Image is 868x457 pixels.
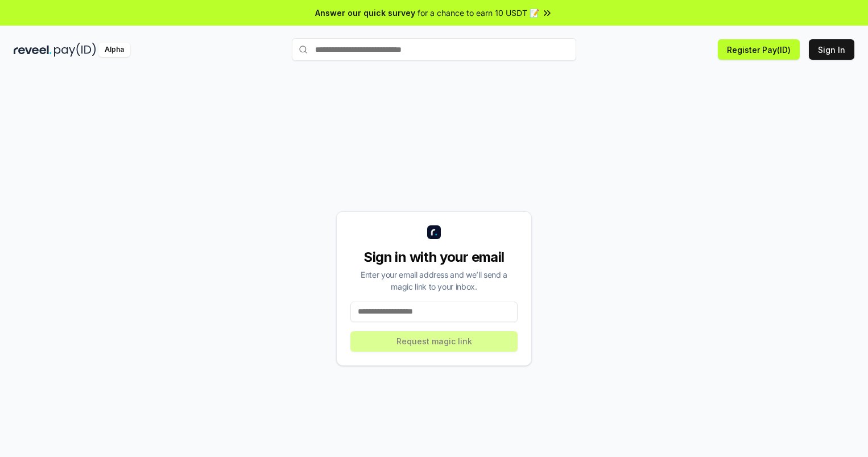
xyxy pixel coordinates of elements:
img: reveel_dark [14,43,52,57]
div: Sign in with your email [350,248,518,266]
span: Answer our quick survey [315,7,415,19]
button: Register Pay(ID) [718,39,800,60]
div: Enter your email address and we’ll send a magic link to your inbox. [350,269,518,293]
button: Sign In [809,39,854,60]
span: for a chance to earn 10 USDT 📝 [418,7,539,19]
img: logo_small [427,225,441,239]
div: Alpha [98,43,130,57]
img: pay_id [54,43,96,57]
